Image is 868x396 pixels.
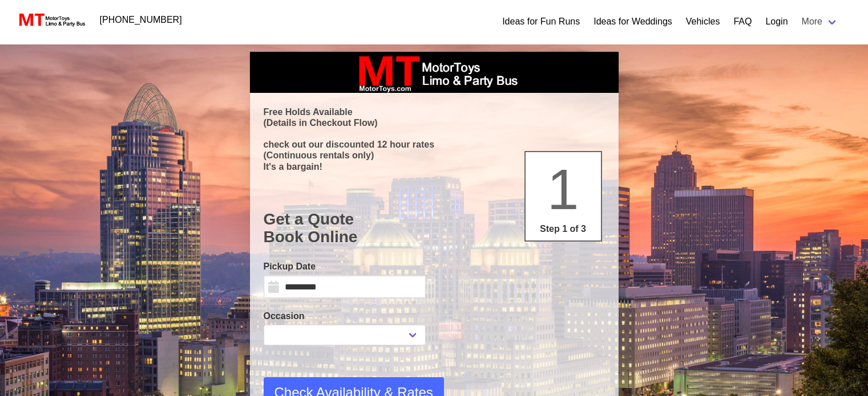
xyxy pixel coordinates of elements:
[264,139,605,150] p: check out our discounted 12 hour rates
[502,15,580,28] a: Ideas for Fun Runs
[795,10,845,33] a: More
[264,107,605,117] p: Free Holds Available
[264,161,605,172] p: It's a bargain!
[765,15,788,28] a: Login
[264,117,605,128] p: (Details in Checkout Flow)
[686,15,720,28] a: Vehicles
[349,52,520,93] img: box_logo_brand.jpeg
[264,260,426,273] label: Pickup Date
[16,12,86,28] img: MotorToys Logo
[733,15,752,28] a: FAQ
[264,150,605,161] p: (Continuous rentals only)
[264,210,605,246] h1: Get a Quote Book Online
[264,309,426,323] label: Occasion
[547,157,579,221] span: 1
[530,222,596,236] p: Step 1 of 3
[594,15,672,28] a: Ideas for Weddings
[93,9,189,31] a: [PHONE_NUMBER]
